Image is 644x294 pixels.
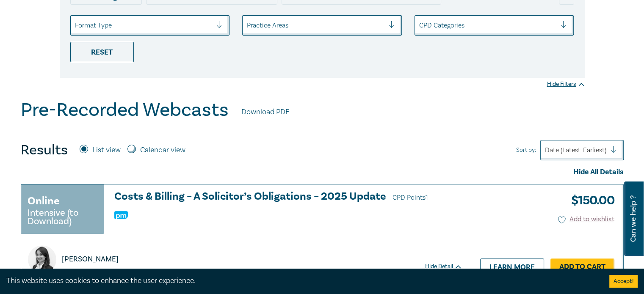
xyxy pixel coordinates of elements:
img: Practice Management & Business Skills [114,211,128,219]
div: Hide Detail [425,262,472,271]
button: Accept cookies [609,275,638,288]
button: Add to wishlist [558,214,614,224]
span: Can we help ? [629,187,637,251]
label: Calendar view [140,145,185,156]
label: List view [92,145,121,156]
div: National Programs [407,9,485,25]
div: Hide Filters [547,80,585,88]
div: Reset [70,42,134,62]
a: Download PDF [241,107,289,118]
a: Learn more [480,258,544,275]
h3: Online [28,193,60,209]
a: Costs & Billing – A Solicitor’s Obligations – 2025 Update CPD Points1 [114,191,462,203]
p: [PERSON_NAME] [62,254,119,265]
img: https://s3.ap-southeast-2.amazonaws.com/leo-cussen-store-production-content/Contacts/Dipal%20Pras... [28,245,56,274]
input: Sort by [545,146,547,155]
h4: Results [21,142,68,159]
div: Hide All Details [21,167,624,178]
span: CPD Points 1 [392,193,428,202]
div: Pre-Recorded Webcasts [209,9,306,25]
div: 10 CPD Point Packages [310,9,403,25]
input: select [419,21,421,30]
div: Live Streamed Practical Workshops [70,9,205,25]
div: This website uses cookies to enhance the user experience. [6,275,597,286]
input: select [75,21,77,30]
h3: Costs & Billing – A Solicitor’s Obligations – 2025 Update [114,191,462,203]
a: Add to Cart [550,258,614,275]
h1: Pre-Recorded Webcasts [21,99,229,121]
span: Sort by: [516,146,536,155]
small: Intensive (to Download) [28,209,98,225]
h3: $ 150.00 [565,191,614,210]
input: select [247,21,249,30]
